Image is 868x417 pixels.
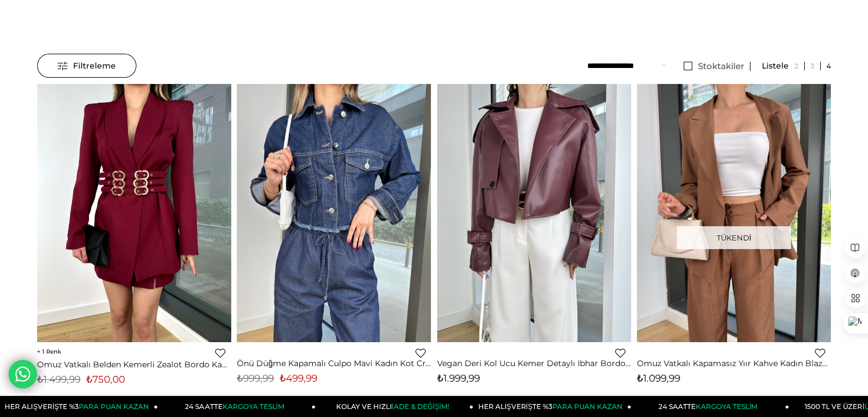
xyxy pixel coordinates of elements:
[79,402,149,411] span: PARA PUAN KAZAN
[215,348,225,358] a: Favorilere Ekle
[815,348,825,358] a: Favorilere Ekle
[237,84,431,343] img: Önü Düğme Kapamalı Culpo Mavi Kadın Kot Crop Ceket 25Y026
[37,391,38,391] img: png;base64,iVBORw0KGgoAAAANSUhEUgAAAAEAAAABCAYAAAAfFcSJAAAAAXNSR0IArs4c6QAAAA1JREFUGFdjePfu3X8ACW...
[37,374,80,385] span: ₺1.499,99
[631,396,789,417] a: 24 SAATTEKARGOYA TESLİM
[696,402,757,411] span: KARGOYA TESLİM
[474,396,632,417] a: HER ALIŞVERİŞTE %3PARA PUAN KAZAN
[437,84,631,343] img: Vegan Deri Kol Ucu Kemer Detaylı Ibhar Bordo Kadın Crop Deri Ceket 25K208
[637,372,680,384] span: ₺1.099,99
[37,84,231,343] img: Omuz Vatkalı Belden Kemerli Zealot Bordo Kadın Blazer Ceket 25Y080
[37,359,231,370] a: Omuz Vatkalı Belden Kemerli Zealot Bordo Kadın Blazer Ceket 25Y080
[437,358,631,368] a: Vegan Deri Kol Ucu Kemer Detaylı Ibhar Bordo Kadın Crop Deri Ceket 25K208
[637,358,831,368] a: Omuz Vatkalı Kapamasız Yıır Kahve Kadın Blazer Ceket 25Y078
[615,348,625,358] a: Favorilere Ekle
[316,396,474,417] a: KOLAY VE HIZLIİADE & DEĞİŞİM!
[222,402,284,411] span: KARGOYA TESLİM
[237,372,274,384] span: ₺999,99
[86,374,125,385] span: ₺750,00
[698,61,744,71] span: Stoktakiler
[37,348,61,355] span: 1
[552,402,623,411] span: PARA PUAN KAZAN
[391,402,449,411] span: İADE & DEĞİŞİM!
[237,358,431,368] a: Önü Düğme Kapamalı Culpo Mavi Kadın Kot Crop Ceket 25Y026
[58,54,116,77] span: Filtreleme
[158,396,316,417] a: 24 SAATTEKARGOYA TESLİM
[637,84,831,343] img: Omuz Vatkalı Kapamasız Yıır Kahve Kadın Blazer Ceket 25Y078
[678,62,750,71] a: Stoktakiler
[280,372,317,384] span: ₺499,99
[415,348,426,358] a: Favorilere Ekle
[437,372,480,384] span: ₺1.999,99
